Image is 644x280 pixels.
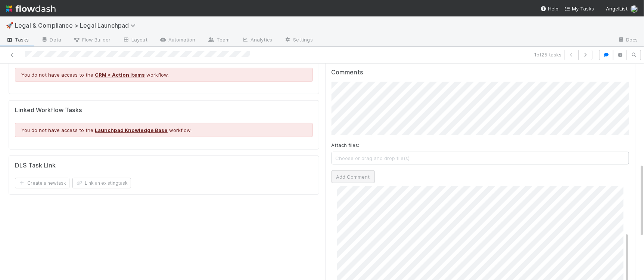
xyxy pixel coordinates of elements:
img: avatar_b5be9b1b-4537-4870-b8e7-50cc2287641b.png [631,5,638,13]
a: Team [202,34,236,46]
button: Create a newtask [15,178,69,188]
a: Automation [153,34,202,46]
a: Data [35,34,67,46]
a: Layout [116,34,153,46]
button: Add Comment [332,170,375,183]
button: Link an existingtask [72,178,131,188]
span: AngelList [606,6,628,12]
h5: DLS Task Link [15,162,56,169]
h5: Comments [332,69,629,76]
div: You do not have access to the workflow. [15,123,313,137]
a: Analytics [236,34,278,46]
span: Tasks [6,36,29,43]
span: 🚀 [6,22,13,28]
span: Legal & Compliance > Legal Launchpad [15,22,139,29]
a: CRM > Action Items [95,72,145,78]
span: Flow Builder [73,36,111,43]
h5: Linked Workflow Tasks [15,107,313,114]
div: You do not have access to the workflow. [15,68,313,82]
a: Docs [612,34,644,46]
a: Launchpad Knowledge Base [95,127,168,133]
a: My Tasks [564,5,594,12]
a: Settings [278,34,319,46]
span: Choose or drag and drop file(s) [332,152,629,164]
label: Attach files: [332,141,360,149]
span: 1 of 25 tasks [534,51,561,58]
a: Flow Builder [67,34,116,46]
span: My Tasks [564,6,594,12]
div: Help [541,5,559,12]
img: logo-inverted-e16ddd16eac7371096b0.svg [6,2,56,15]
